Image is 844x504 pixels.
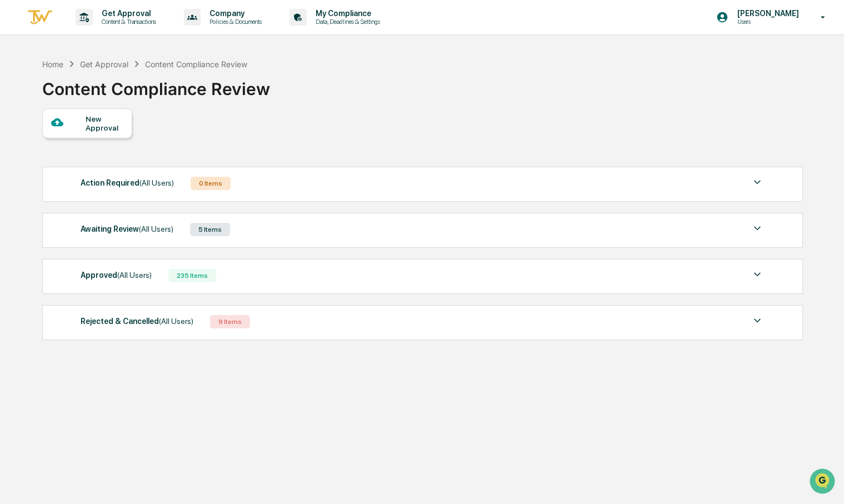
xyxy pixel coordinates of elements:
[117,271,152,280] span: (All Users)
[93,9,162,18] p: Get Approval
[29,51,183,62] input: Clear
[210,315,250,328] div: 9 Items
[7,157,74,177] a: 🔎Data Lookup
[42,70,270,99] div: Content Compliance Review
[81,268,152,282] div: Approved
[191,177,231,190] div: 0 Items
[22,140,72,151] span: Preclearance
[728,18,805,26] p: Users
[42,59,63,69] div: Home
[7,136,76,156] a: 🖐️Preclearance
[728,9,805,18] p: [PERSON_NAME]
[189,88,202,102] button: Start new chat
[38,85,182,96] div: Start new chat
[751,314,764,327] img: caret
[111,188,134,197] span: Pylon
[808,467,838,497] iframe: Open customer support
[159,317,193,326] span: (All Users)
[78,188,134,197] a: Powered byPylon
[81,314,193,328] div: Rejected & Cancelled
[751,176,764,189] img: caret
[11,141,20,150] div: 🖐️
[86,114,123,132] div: New Approval
[751,222,764,235] img: caret
[93,18,162,26] p: Content & Transactions
[139,178,174,187] span: (All Users)
[139,224,173,233] span: (All Users)
[307,18,386,26] p: Data, Deadlines & Settings
[11,85,31,105] img: 1746055101610-c473b297-6a78-478c-a979-82029cc54cd1
[201,18,267,26] p: Policies & Documents
[190,223,230,236] div: 5 Items
[22,161,70,172] span: Data Lookup
[81,222,173,236] div: Awaiting Review
[11,23,202,41] p: How can we help?
[80,59,128,69] div: Get Approval
[751,268,764,281] img: caret
[307,9,386,18] p: My Compliance
[76,136,142,156] a: 🗄️Attestations
[38,96,141,105] div: We're available if you need us!
[27,8,53,27] img: logo
[81,141,89,150] div: 🗄️
[92,140,138,151] span: Attestations
[11,162,20,171] div: 🔎
[145,59,247,69] div: Content Compliance Review
[201,9,267,18] p: Company
[168,269,216,282] div: 235 Items
[81,176,174,190] div: Action Required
